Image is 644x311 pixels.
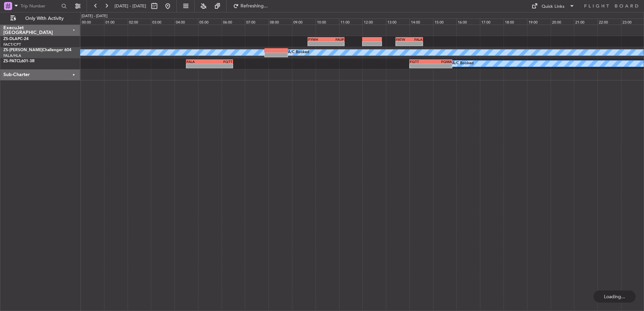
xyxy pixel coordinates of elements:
[210,60,232,64] div: FQTT
[292,19,316,25] div: 09:00
[316,19,339,25] div: 10:00
[268,19,292,25] div: 08:00
[3,48,71,52] a: ZS-[PERSON_NAME]Challenger 604
[308,42,326,46] div: -
[433,19,457,25] div: 15:00
[104,19,128,25] div: 01:00
[210,64,232,68] div: -
[396,42,409,46] div: -
[339,19,363,25] div: 11:00
[187,64,210,68] div: -
[362,19,386,25] div: 12:00
[240,4,268,8] span: Refreshing...
[456,19,480,25] div: 16:00
[551,19,574,25] div: 20:00
[245,19,268,25] div: 07:00
[222,19,245,25] div: 06:00
[3,37,18,41] span: ZS-DLA
[230,1,270,11] button: Refreshing...
[410,64,431,68] div: -
[187,60,210,64] div: FALA
[396,37,409,41] div: FATW
[542,3,565,10] div: Quick Links
[3,59,35,63] a: ZS-PATCL601-3R
[452,59,474,69] div: A/C Booked
[3,48,42,52] span: ZS-[PERSON_NAME]
[431,64,452,68] div: -
[3,53,21,58] a: FALA/HLA
[18,16,71,21] span: Only With Activity
[326,42,344,46] div: -
[308,37,326,41] div: FYWH
[3,59,17,63] span: ZS-PAT
[410,19,433,25] div: 14:00
[409,42,422,46] div: -
[409,37,422,41] div: FALA
[151,19,174,25] div: 03:00
[593,290,636,303] div: Loading...
[115,3,146,9] span: [DATE] - [DATE]
[21,1,59,11] input: Trip Number
[431,60,452,64] div: FQMA
[574,19,598,25] div: 21:00
[80,19,104,25] div: 00:00
[174,19,198,25] div: 04:00
[386,19,410,25] div: 13:00
[3,42,21,47] a: FACT/CPT
[598,19,621,25] div: 22:00
[128,19,151,25] div: 02:00
[326,37,344,41] div: FAUP
[504,19,527,25] div: 18:00
[527,19,551,25] div: 19:00
[7,13,73,24] button: Only With Activity
[480,19,504,25] div: 17:00
[198,19,222,25] div: 05:00
[3,37,29,41] a: ZS-DLAPC-24
[410,60,431,64] div: FQTT
[82,13,107,19] div: [DATE] - [DATE]
[288,47,309,58] div: A/C Booked
[528,1,578,11] button: Quick Links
